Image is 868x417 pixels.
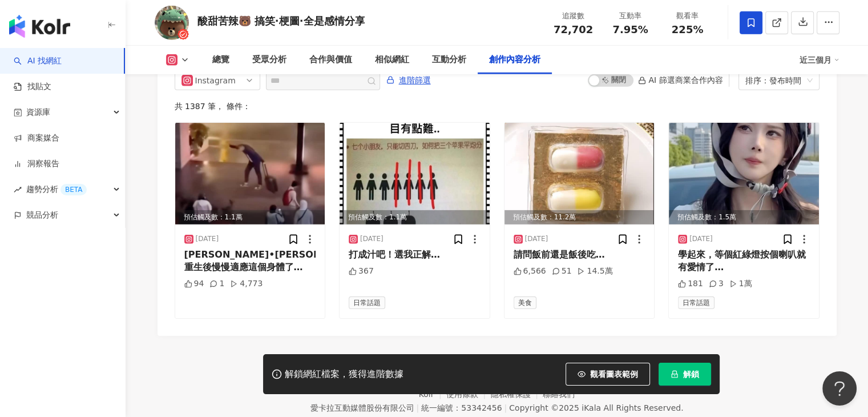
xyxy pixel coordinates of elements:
[566,363,650,386] button: 觀看圖表範例
[509,403,683,412] div: Copyright © 2025 All Rights Reserved.
[375,53,409,67] div: 相似網紅
[421,403,502,412] div: 統一編號：53342456
[609,10,652,22] div: 互動率
[504,210,655,224] div: 預估觸及數：11.2萬
[14,186,22,194] span: rise
[14,55,62,67] a: searchAI 找網紅
[446,390,491,399] a: 使用條款
[60,184,87,195] div: BETA
[582,403,601,412] a: iKala
[729,278,752,290] div: 1萬
[340,123,490,224] img: post-image
[800,51,839,69] div: 近三個月
[340,123,490,224] div: post-image預估觸及數：1.1萬
[552,10,595,22] div: 追蹤數
[184,278,204,290] div: 94
[360,234,383,244] div: [DATE]
[678,296,714,309] span: 日常話題
[554,23,593,35] span: 72,702
[514,296,536,309] span: 美食
[504,403,507,412] span: |
[552,266,572,277] div: 51
[349,266,374,277] div: 367
[419,390,446,399] a: Kolr
[340,210,490,224] div: 預估觸及數：1.1萬
[489,53,540,67] div: 創作內容分析
[386,71,431,89] button: 進階篩選
[543,390,575,399] a: 聯絡我們
[349,248,481,261] div: 打成汁吧！選我正解…
[678,278,703,290] div: 181
[416,403,419,412] span: |
[514,266,546,277] div: 6,566
[672,24,704,35] span: 225%
[504,123,655,224] img: post-image
[14,133,59,144] a: 商案媒合
[26,177,87,202] span: 趨勢分析
[252,53,286,67] div: 受眾分析
[26,202,58,228] span: 競品分析
[230,278,263,290] div: 4,773
[612,24,648,35] span: 7.95%
[14,158,59,170] a: 洞察報告
[577,266,612,277] div: 14.5萬
[310,403,414,412] div: 愛卡拉互動媒體股份有限公司
[669,210,819,224] div: 預估觸及數：1.5萬
[175,123,325,224] div: post-image預估觸及數：1.1萬
[671,370,679,378] span: lock
[195,71,232,90] div: Instagram
[745,71,802,90] div: 排序：發布時間
[399,71,431,90] span: 進階篩選
[504,123,655,224] div: post-image預估觸及數：11.2萬
[432,53,466,67] div: 互動分析
[659,363,711,386] button: 解鎖
[709,278,724,290] div: 3
[285,368,403,380] div: 解鎖網紅檔案，獲得進階數據
[666,10,709,22] div: 觀看率
[26,99,50,125] span: 資源庫
[514,248,645,261] div: 請問飯前還是飯後吃…
[683,370,699,379] span: 解鎖
[669,123,819,224] div: post-image預估觸及數：1.5萬
[669,123,819,224] img: post-image
[525,234,548,244] div: [DATE]
[197,14,365,28] div: 酸甜苦辣🐻 搞笑·梗圖·全是感情分享
[491,390,543,399] a: 隱私權保護
[349,296,385,309] span: 日常話題
[209,278,224,290] div: 1
[175,210,325,224] div: 預估觸及數：1.1萬
[309,53,352,67] div: 合作與價值
[175,123,325,224] img: post-image
[155,6,189,40] img: KOL Avatar
[689,234,713,244] div: [DATE]
[9,15,70,38] img: logo
[212,53,229,67] div: 總覽
[678,248,810,274] div: 學起來，等個紅綠燈按個喇叭就有愛情了…
[184,248,316,274] div: [PERSON_NAME]•[PERSON_NAME]：重生後慢慢適應這個身體了…
[590,370,638,379] span: 觀看圖表範例
[14,81,51,93] a: 找貼文
[175,102,819,111] div: 共 1387 筆 ， 條件：
[196,234,219,244] div: [DATE]
[638,75,722,85] div: AI 篩選商業合作內容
